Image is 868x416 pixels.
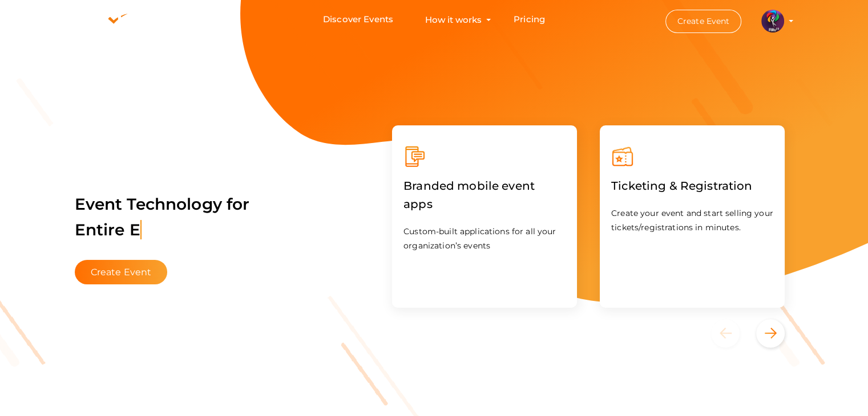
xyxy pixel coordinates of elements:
button: Create Event [75,260,168,284]
label: Event Technology for [75,177,250,257]
label: Branded mobile event apps [403,168,566,222]
p: Create your event and start selling your tickets/registrations in minutes. [611,206,773,235]
a: Pricing [514,9,545,30]
a: Ticketing & Registration [611,181,752,192]
button: Next [756,319,785,348]
a: Branded mobile event apps [403,199,566,210]
button: How it works [422,9,485,30]
p: Custom-built applications for all your organization’s events [403,225,566,253]
img: 5BK8ZL5P_small.png [761,10,784,32]
label: Ticketing & Registration [611,168,752,203]
button: Previous [711,319,754,348]
button: Create Event [665,10,742,33]
a: Discover Events [323,9,393,30]
span: Entire E [75,220,142,239]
